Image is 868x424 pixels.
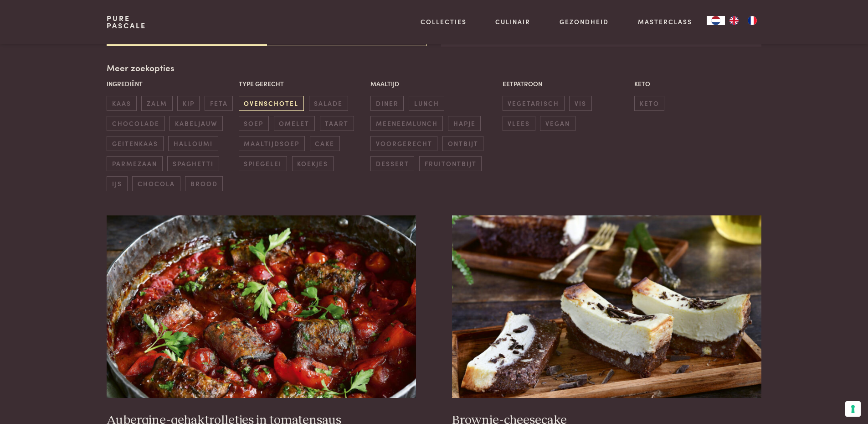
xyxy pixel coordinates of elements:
[205,96,233,111] span: feta
[707,16,725,25] div: Language
[495,17,530,26] a: Culinair
[167,156,219,171] span: spaghetti
[141,96,172,111] span: zalm
[503,116,535,131] span: vlees
[274,116,315,131] span: omelet
[370,79,498,89] p: Maaltijd
[845,401,861,417] button: Uw voorkeuren voor toestemming voor trackingtechnologieën
[725,16,761,25] ul: Language list
[370,96,404,111] span: diner
[638,17,692,26] a: Masterclass
[177,96,200,111] span: kip
[310,136,340,151] span: cake
[107,136,163,151] span: geitenkaas
[634,96,664,111] span: keto
[107,156,162,171] span: parmezaan
[169,116,222,131] span: kabeljauw
[239,79,366,89] p: Type gerecht
[239,96,304,111] span: ovenschotel
[107,79,234,89] p: Ingrediënt
[743,16,761,25] a: FR
[107,215,416,398] img: Aubergine-gehaktrolletjes in tomatensaus
[540,116,575,131] span: vegan
[421,17,467,26] a: Collecties
[107,96,136,111] span: kaas
[503,79,630,89] p: Eetpatroon
[560,17,609,26] a: Gezondheid
[370,116,443,131] span: meeneemlunch
[442,136,483,151] span: ontbijt
[107,15,146,29] a: PurePascale
[370,136,437,151] span: voorgerecht
[309,96,348,111] span: salade
[107,176,127,191] span: ijs
[185,176,223,191] span: brood
[452,215,761,398] img: Brownie-cheesecake
[292,156,334,171] span: koekjes
[707,16,725,25] a: NL
[634,79,761,89] p: Keto
[168,136,218,151] span: halloumi
[419,156,482,171] span: fruitontbijt
[503,96,565,111] span: vegetarisch
[239,116,269,131] span: soep
[569,96,591,111] span: vis
[239,136,305,151] span: maaltijdsoep
[707,16,761,25] aside: Language selected: Nederlands
[370,156,414,171] span: dessert
[725,16,743,25] a: EN
[320,116,354,131] span: taart
[448,116,481,131] span: hapje
[409,96,444,111] span: lunch
[132,176,180,191] span: chocola
[239,156,287,171] span: spiegelei
[107,116,164,131] span: chocolade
